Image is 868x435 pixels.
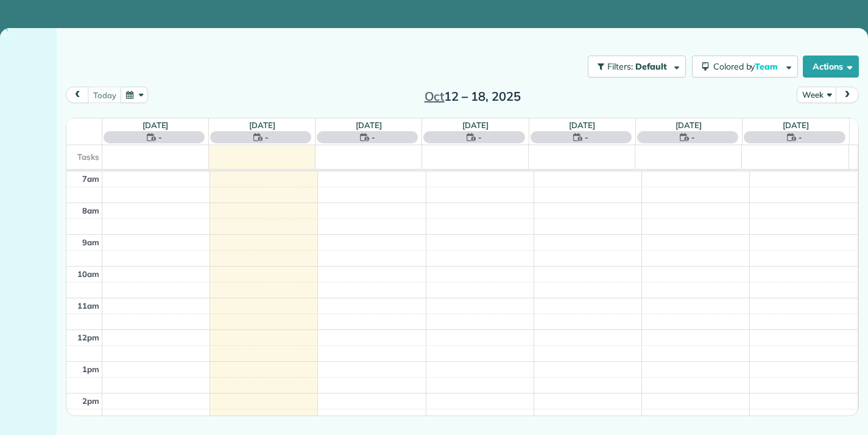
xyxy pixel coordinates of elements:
[783,120,809,130] a: [DATE]
[82,237,99,247] span: 9am
[691,131,695,143] span: -
[82,174,99,184] span: 7am
[77,333,99,342] span: 12pm
[462,120,489,130] a: [DATE]
[585,131,588,143] span: -
[66,87,89,103] button: prev
[356,120,382,130] a: [DATE]
[797,87,836,103] button: Week
[799,131,802,143] span: -
[77,152,99,162] span: Tasks
[755,61,780,72] span: Team
[249,120,275,130] a: [DATE]
[82,206,99,215] span: 8am
[77,301,99,311] span: 11am
[82,396,99,406] span: 2pm
[635,61,668,72] span: Default
[425,88,445,104] span: Oct
[82,364,99,374] span: 1pm
[803,56,859,77] button: Actions
[588,56,686,77] button: Filters: Default
[836,87,859,103] button: next
[692,56,798,77] button: Colored byTeam
[77,269,99,279] span: 10am
[569,120,595,130] a: [DATE]
[143,120,169,130] a: [DATE]
[158,131,162,143] span: -
[397,90,549,103] h2: 12 – 18, 2025
[265,131,269,143] span: -
[676,120,702,130] a: [DATE]
[478,131,482,143] span: -
[607,61,633,72] span: Filters:
[88,87,121,103] button: today
[713,61,782,72] span: Colored by
[582,56,686,77] a: Filters: Default
[372,131,375,143] span: -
